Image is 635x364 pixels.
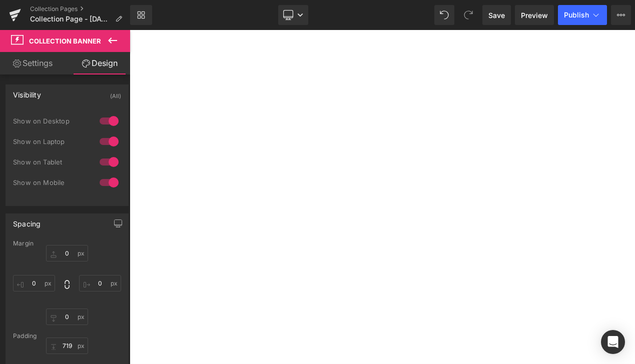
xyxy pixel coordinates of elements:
[13,179,88,186] div: Show on Mobile
[46,308,88,325] input: 0
[458,5,478,25] button: Redo
[564,11,589,19] span: Publish
[521,10,548,20] span: Preview
[13,275,55,291] input: 0
[611,5,631,25] button: More
[13,117,88,124] div: Show on Desktop
[30,15,111,23] span: Collection Page - [DATE] 12:30:27
[67,52,132,74] a: Design
[515,5,554,25] a: Preview
[13,138,88,145] div: Show on Laptop
[13,85,41,99] div: Visibility
[29,37,101,45] span: Collection Banner
[30,5,130,13] a: Collection Pages
[13,332,121,339] div: Padding
[46,245,88,261] input: 0
[110,85,121,101] div: (All)
[558,5,607,25] button: Publish
[13,214,41,228] div: Spacing
[79,275,121,291] input: 0
[13,240,121,247] div: Margin
[434,5,454,25] button: Undo
[46,337,88,354] input: 0
[130,5,152,25] a: New Library
[601,330,625,354] div: Open Intercom Messenger
[13,158,88,165] div: Show on Tablet
[488,10,505,20] span: Save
